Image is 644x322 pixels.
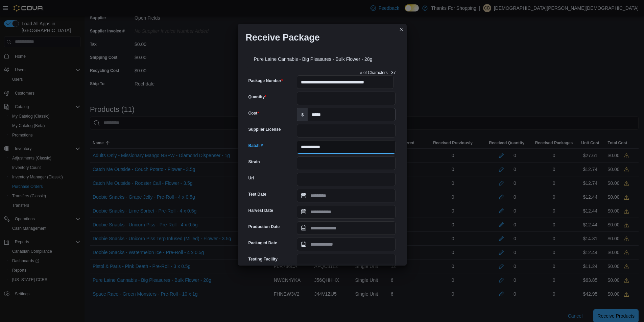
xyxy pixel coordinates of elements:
label: Test Date [248,192,266,197]
div: Pure Laine Cannabis - Big Pleasures - Bulk Flower - 28g [246,48,399,67]
label: Quantity [248,94,266,100]
input: Press the down key to open a popover containing a calendar. [297,189,396,202]
label: Testing Facility [248,256,278,262]
label: Cost [248,110,259,116]
button: Closes this modal window [397,25,405,33]
label: Strain [248,159,260,165]
label: $ [297,108,308,121]
h1: Receive Package [246,32,320,43]
label: Package Number [248,78,283,83]
input: Press the down key to open a popover containing a calendar. [297,221,396,235]
label: Batch # [248,143,263,148]
label: Supplier License [248,127,281,132]
input: Press the down key to open a popover containing a calendar. [297,238,396,251]
label: Harvest Date [248,208,273,213]
p: # of Characters = 37 [360,70,396,75]
label: Packaged Date [248,240,277,246]
label: Production Date [248,224,280,229]
label: Url [248,175,254,181]
input: Press the down key to open a popover containing a calendar. [297,205,396,219]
